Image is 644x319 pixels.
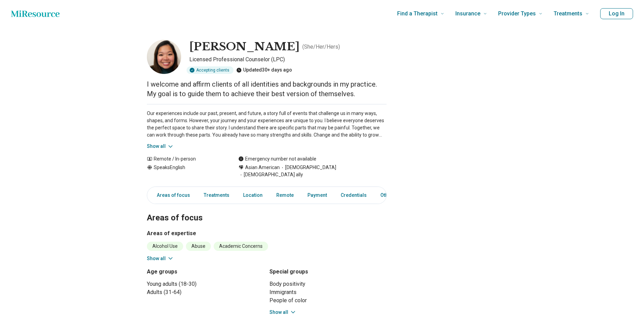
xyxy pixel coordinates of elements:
[147,280,264,288] li: Young adults (18-30)
[397,9,438,18] span: Find a Therapist
[187,66,233,74] div: Accepting clients
[189,40,300,54] h1: [PERSON_NAME]
[554,9,582,18] span: Treatments
[337,188,371,202] a: Credentials
[147,288,264,296] li: Adults (31-64)
[303,188,331,202] a: Payment
[147,155,225,163] div: Remote / In-person
[214,242,268,251] li: Academic Concerns
[302,43,340,51] p: ( She/Her/Hers )
[245,164,280,171] span: Asian American
[600,8,633,19] button: Log In
[147,268,264,276] h3: Age groups
[236,66,292,74] div: Updated 30+ days ago
[269,296,387,305] li: People of color
[147,255,174,262] button: Show all
[498,9,536,18] span: Provider Types
[200,188,233,202] a: Treatments
[147,143,174,150] button: Show all
[269,309,296,316] button: Show all
[238,155,316,163] div: Emergency number not available
[147,110,387,139] p: Our experiences include our past, present, and future, a story full of events that challenge us i...
[269,268,387,276] h3: Special groups
[147,40,181,74] img: Houa Yang, Licensed Professional Counselor (LPC)
[147,229,387,238] h3: Areas of expertise
[11,7,60,21] a: Home page
[147,79,387,99] p: I welcome and affirm clients of all identities and backgrounds in my practice. My goal is to guid...
[280,164,336,171] span: [DEMOGRAPHIC_DATA]
[455,9,480,18] span: Insurance
[189,55,387,64] p: Licensed Professional Counselor (LPC)
[147,164,225,178] div: Speaks English
[147,196,387,224] h2: Areas of focus
[272,188,298,202] a: Remote
[186,242,211,251] li: Abuse
[376,188,401,202] a: Other
[147,242,183,251] li: Alcohol Use
[149,188,194,202] a: Areas of focus
[238,171,303,178] span: [DEMOGRAPHIC_DATA] ally
[269,288,387,296] li: Immigrants
[239,188,267,202] a: Location
[269,280,387,288] li: Body positivity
